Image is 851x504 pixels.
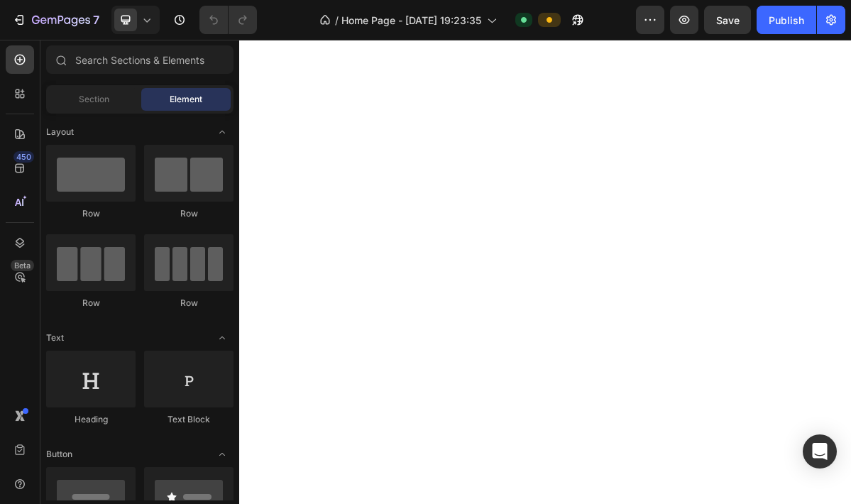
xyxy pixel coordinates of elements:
button: 7 [6,6,106,34]
button: Save [704,6,751,34]
div: Row [144,297,234,309]
div: Row [144,207,234,220]
p: 7 [93,11,99,28]
div: Row [46,297,136,309]
span: Toggle open [211,327,234,349]
input: Search Sections & Elements [46,45,234,74]
span: Toggle open [211,443,234,466]
div: Beta [11,260,34,271]
div: Row [46,207,136,220]
div: Open Intercom Messenger [803,434,837,469]
div: Publish [769,13,804,28]
span: Element [170,93,202,106]
div: Undo/Redo [199,6,257,34]
span: Save [716,14,740,26]
div: 450 [13,151,34,163]
span: Section [79,93,109,106]
span: Text [46,332,64,344]
div: Heading [46,413,136,426]
span: Home Page - [DATE] 19:23:35 [341,13,481,28]
iframe: Design area [239,40,851,504]
span: / [335,13,339,28]
span: Button [46,448,72,461]
span: Layout [46,126,74,138]
button: Publish [757,6,816,34]
div: Text Block [144,413,234,426]
span: Toggle open [211,121,234,143]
